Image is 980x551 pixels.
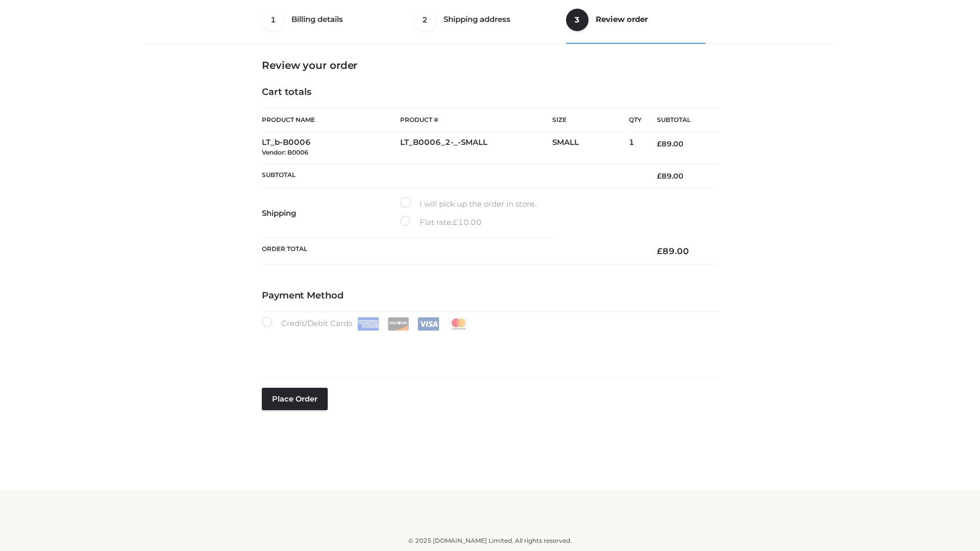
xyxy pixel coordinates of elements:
th: Product # [400,108,552,132]
td: SMALL [552,132,629,164]
img: Amex [357,317,379,331]
img: Discover [387,317,409,331]
small: Vendor: B0006 [262,148,308,156]
img: Mastercard [448,317,470,331]
label: Credit/Debit Cards [262,317,471,331]
span: £ [657,139,661,148]
th: Product Name [262,108,400,132]
td: LT_b-B0006 [262,132,400,164]
div: © 2025 [DOMAIN_NAME] Limited. All rights reserved. [152,536,828,546]
td: 1 [629,132,642,164]
th: Qty [629,108,642,132]
td: LT_B0006_2-_-SMALL [400,132,552,164]
th: Subtotal [642,109,718,132]
span: £ [657,246,663,256]
span: £ [657,171,661,181]
h4: Cart totals [262,87,718,98]
bdi: 89.00 [657,171,683,181]
bdi: 89.00 [657,139,683,148]
label: I will pick up the order in store. [400,197,536,211]
button: Place order [262,388,328,410]
img: Visa [418,317,439,331]
th: Subtotal [262,163,642,188]
h3: Review your order [262,59,718,71]
th: Size [552,109,624,132]
span: £ [453,217,458,227]
label: Flat rate: [400,216,482,229]
bdi: 10.00 [453,217,482,227]
iframe: Secure payment input frame [260,329,716,366]
th: Shipping [262,189,400,238]
th: Order Total [262,238,642,265]
h4: Payment Method [262,290,718,302]
bdi: 89.00 [657,246,689,256]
